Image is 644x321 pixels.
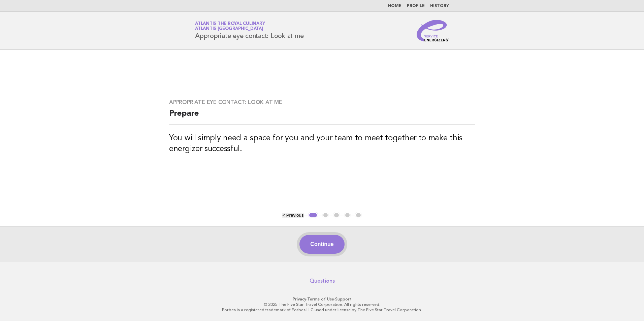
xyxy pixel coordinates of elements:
[417,20,449,41] img: Service Energizers
[335,297,352,301] a: Support
[407,4,425,8] a: Profile
[195,27,263,31] span: Atlantis [GEOGRAPHIC_DATA]
[116,307,528,313] p: Forbes is a registered trademark of Forbes LLC used under license by The Five Star Travel Corpora...
[169,108,475,125] h2: Prepare
[430,4,449,8] a: History
[293,297,306,301] a: Privacy
[116,296,528,302] p: · ·
[282,213,303,218] button: < Previous
[195,22,303,39] h1: Appropriate eye contact: Look at me
[116,302,528,307] p: © 2025 The Five Star Travel Corporation. All rights reserved.
[307,297,334,301] a: Terms of Use
[310,278,335,284] a: Questions
[308,212,318,219] button: 1
[388,4,401,8] a: Home
[195,22,265,31] a: Atlantis the Royal CulinaryAtlantis [GEOGRAPHIC_DATA]
[169,99,475,106] h3: Appropriate eye contact: Look at me
[169,133,475,154] h3: You will simply need a space for you and your team to meet together to make this energizer succes...
[299,235,344,254] button: Continue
